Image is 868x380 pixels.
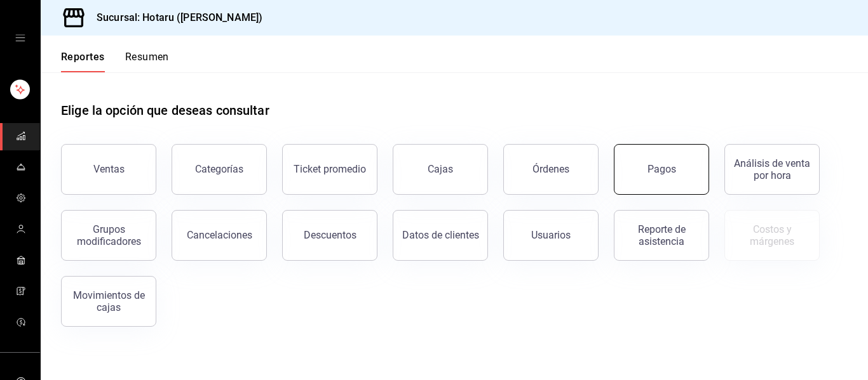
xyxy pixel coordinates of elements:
[402,229,479,241] div: Datos de clientes
[622,223,701,247] div: Reporte de asistencia
[69,289,148,313] div: Movimientos de cajas
[125,51,169,72] button: Resumen
[61,51,169,72] div: navigation tabs
[614,210,709,261] button: Reporte de asistencia
[503,210,599,261] button: Usuarios
[195,163,243,175] div: Categorías
[503,144,599,195] button: Órdenes
[172,210,267,261] button: Cancelaciones
[86,10,262,25] h3: Sucursal: Hotaru ([PERSON_NAME])
[724,210,820,261] button: Contrata inventarios para ver este reporte
[733,157,811,181] div: Análisis de venta por hora
[531,229,571,241] div: Usuarios
[187,229,252,241] div: Cancelaciones
[282,210,377,261] button: Descuentos
[428,162,454,177] div: Cajas
[532,163,569,175] div: Órdenes
[61,51,105,72] button: Reportes
[648,163,676,175] div: Pagos
[61,144,156,195] button: Ventas
[304,229,356,241] div: Descuentos
[93,163,125,175] div: Ventas
[294,163,366,175] div: Ticket promedio
[724,144,820,195] button: Análisis de venta por hora
[614,144,709,195] button: Pagos
[172,144,267,195] button: Categorías
[69,223,148,247] div: Grupos modificadores
[733,223,811,247] div: Costos y márgenes
[61,101,269,120] h1: Elige la opción que deseas consultar
[282,144,377,195] button: Ticket promedio
[393,144,488,195] a: Cajas
[61,210,156,261] button: Grupos modificadores
[15,33,25,43] button: open drawer
[393,210,488,261] button: Datos de clientes
[61,276,156,327] button: Movimientos de cajas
